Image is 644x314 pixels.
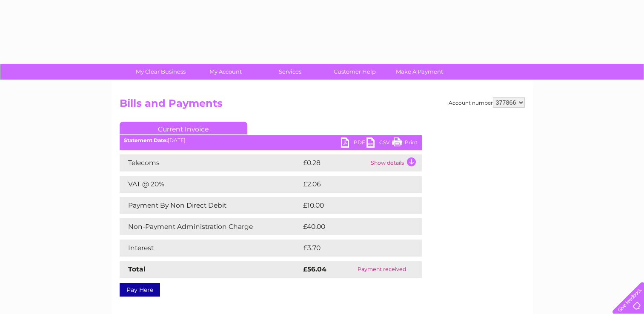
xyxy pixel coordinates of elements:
[392,137,418,150] a: Print
[301,197,404,214] td: £10.00
[341,137,366,150] a: PDF
[342,261,421,278] td: Payment received
[120,197,301,214] td: Payment By Non Direct Debit
[301,176,402,193] td: £2.06
[366,137,392,150] a: CSV
[126,64,196,80] a: My Clear Business
[120,137,422,143] div: [DATE]
[190,64,260,80] a: My Account
[301,154,369,171] td: £0.28
[120,240,301,257] td: Interest
[320,64,390,80] a: Customer Help
[384,64,455,80] a: Make A Payment
[120,176,301,193] td: VAT @ 20%
[301,240,402,257] td: £3.70
[124,137,168,143] b: Statement Date:
[120,218,301,235] td: Non-Payment Administration Charge
[303,265,326,273] strong: £56.04
[128,265,146,273] strong: Total
[301,218,405,235] td: £40.00
[120,154,301,171] td: Telecoms
[255,64,325,80] a: Services
[369,154,422,171] td: Show details
[120,122,247,134] a: Current Invoice
[120,283,160,297] a: Pay Here
[120,97,525,114] h2: Bills and Payments
[449,97,525,108] div: Account number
